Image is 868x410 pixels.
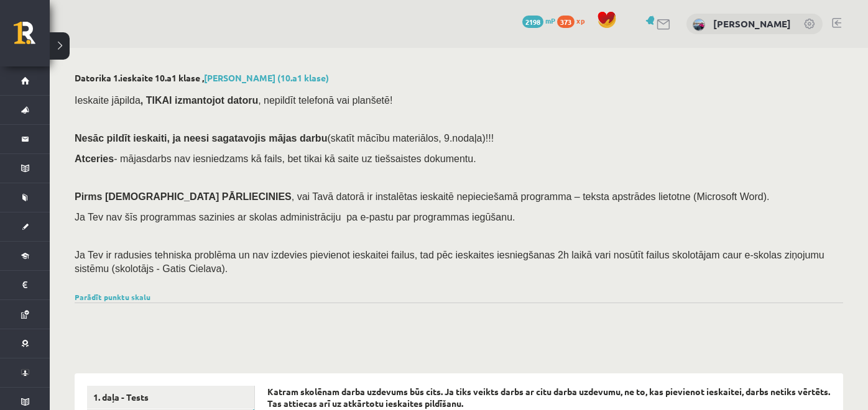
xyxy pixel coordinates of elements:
[75,250,824,274] span: Ja Tev ir radusies tehniska problēma un nav izdevies pievienot ieskaitei failus, tad pēc ieskaite...
[267,386,830,409] strong: Katram skolēnam darba uzdevums būs cits. Ja tiks veikts darbs ar citu darba uzdevumu, ne to, kas ...
[14,22,50,53] a: Rīgas 1. Tālmācības vidusskola
[75,95,392,106] span: Ieskaite jāpilda , nepildīt telefonā vai planšetē!
[522,16,543,28] span: 2198
[292,191,770,202] span: , vai Tavā datorā ir instalētas ieskaitē nepieciešamā programma – teksta apstrādes lietotne (Micr...
[75,212,515,222] span: Ja Tev nav šīs programmas sazinies ar skolas administrāciju pa e-pastu par programmas iegūšanu.
[75,191,292,202] span: Pirms [DEMOGRAPHIC_DATA] PĀRLIECINIES
[75,153,476,164] span: - mājasdarbs nav iesniedzams kā fails, bet tikai kā saite uz tiešsaistes dokumentu.
[204,72,329,83] a: [PERSON_NAME] (10.a1 klase)
[557,16,591,25] a: 373 xp
[141,95,258,106] b: , TIKAI izmantojot datoru
[545,16,555,25] span: mP
[557,16,575,28] span: 373
[75,292,150,302] a: Parādīt punktu skalu
[713,17,791,30] a: [PERSON_NAME]
[327,133,494,143] span: (skatīt mācību materiālos, 9.nodaļa)!!!
[522,16,555,25] a: 2198 mP
[75,73,843,83] h2: Datorika 1.ieskaite 10.a1 klase ,
[87,386,254,409] a: 1. daļa - Tests
[75,133,327,143] span: Nesāc pildīt ieskaiti, ja neesi sagatavojis mājas darbu
[576,16,584,25] span: xp
[75,153,114,164] b: Atceries
[693,19,705,31] img: Polina Jeluškina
